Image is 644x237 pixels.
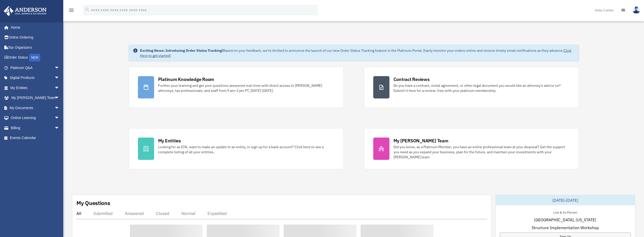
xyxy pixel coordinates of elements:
[54,63,65,73] span: arrow_drop_down
[364,67,579,108] a: Contract Reviews Do you have a contract, rental agreement, or other legal document you would like...
[4,32,67,43] a: Online Ordering
[4,22,65,32] a: Home
[76,199,110,207] div: My Questions
[4,103,67,113] a: My Documentsarrow_drop_down
[140,48,571,58] a: Click Here to get started!
[54,83,65,93] span: arrow_drop_down
[496,195,635,205] div: [DATE]-[DATE]
[633,6,640,14] img: User Pic
[4,113,67,123] a: Online Learningarrow_drop_down
[207,211,227,216] div: Expedited
[129,67,344,108] a: Platinum Knowledge Room Further your learning and get your questions answered real-time with dire...
[393,76,430,82] div: Contract Reviews
[393,83,570,93] div: Do you have a contract, rental agreement, or other legal document you would like an attorney's ad...
[125,211,144,216] div: Answered
[4,73,67,83] a: Digital Productsarrow_drop_down
[54,123,65,133] span: arrow_drop_down
[54,103,65,113] span: arrow_drop_down
[158,83,334,93] div: Further your learning and get your questions answered real-time with direct access to [PERSON_NAM...
[158,138,181,144] div: My Entities
[532,225,599,231] span: Structure Implementation Workshop
[76,211,81,216] div: All
[4,133,67,143] a: Events Calendar
[156,211,169,216] div: Closed
[393,138,448,144] div: My [PERSON_NAME] Team
[4,63,67,73] a: Platinum Q&Aarrow_drop_down
[4,53,67,63] a: Order StatusNEW
[29,54,40,61] div: NEW
[129,128,344,169] a: My Entities Looking for an EIN, want to make an update to an entity, or sign up for a bank accoun...
[181,211,195,216] div: Normal
[54,93,65,103] span: arrow_drop_down
[54,113,65,123] span: arrow_drop_down
[534,217,596,223] span: [GEOGRAPHIC_DATA], [US_STATE]
[85,7,90,12] i: search
[68,9,74,13] a: menu
[54,73,65,83] span: arrow_drop_down
[2,6,48,16] img: Anderson Advisors Platinum Portal
[93,211,113,216] div: Submitted
[393,144,570,160] div: Did you know, as a Platinum Member, you have an entire professional team at your disposal? Get th...
[68,7,74,13] i: menu
[4,42,67,53] a: Tax Organizers
[158,76,214,82] div: Platinum Knowledge Room
[140,48,223,53] strong: Exciting News: Introducing Order Status Tracking!
[549,209,581,215] div: Live & In-Person
[140,48,575,58] div: Based on your feedback, we're thrilled to announce the launch of our new Order Status Tracking fe...
[364,128,579,169] a: My [PERSON_NAME] Team Did you know, as a Platinum Member, you have an entire professional team at...
[4,83,67,93] a: My Entitiesarrow_drop_down
[4,123,67,133] a: Billingarrow_drop_down
[158,144,334,155] div: Looking for an EIN, want to make an update to an entity, or sign up for a bank account? Click her...
[4,93,67,103] a: My [PERSON_NAME] Teamarrow_drop_down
